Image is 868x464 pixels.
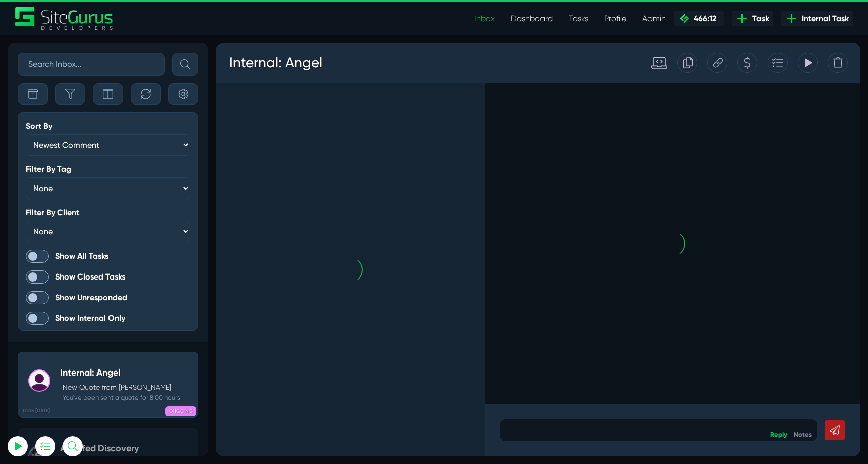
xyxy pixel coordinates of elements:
input: Search Inbox... [18,53,165,76]
div: Duplicate this Task [461,10,481,30]
a: Inbox [466,9,503,29]
h5: Internal: Angel [60,367,180,379]
label: Show All Tasks [26,250,190,263]
h3: Internal: Angel [13,7,113,33]
a: Task [732,11,773,26]
small: You've been sent a quote for 8:00 hours [60,393,180,402]
div: Standard [425,12,451,28]
img: Sitegurus Logo [15,7,114,30]
label: Sort By [26,122,52,130]
span: 466:12 [690,14,716,23]
div: Delete Task [612,10,632,30]
button: Log In [33,177,143,199]
b: 12:05 [DATE] [22,407,50,415]
h5: Aquafed Discovery [60,443,177,454]
p: New Quote from [PERSON_NAME] [63,382,180,393]
label: Show Closed Tasks [26,270,190,284]
a: Tasks [561,9,596,29]
a: Internal Task [781,11,853,26]
a: Profile [596,9,634,29]
div: Copy this Task URL [491,10,511,30]
label: Show Unresponded [26,291,190,304]
a: SiteGurus [15,7,114,30]
span: ONGOING [165,406,196,416]
a: Admin [634,9,674,29]
div: View Tracking Items [582,10,602,30]
a: 12:05 [DATE] Internal: AngelNew Quote from [PERSON_NAME] You've been sent a quote for 8:00 hours ... [18,352,198,418]
a: 466:12 [674,11,724,26]
div: Create a Quote [521,10,541,30]
input: Email [33,118,143,140]
span: Internal Task [798,13,849,25]
div: Add to Task Drawer [552,10,572,30]
label: Show Internal Only [26,312,190,325]
label: Filter By Client [26,209,79,217]
span: Task [748,13,769,25]
a: Reply [554,388,571,396]
label: Filter By Tag [26,165,71,173]
a: Notes [578,388,596,396]
a: Dashboard [503,9,561,29]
